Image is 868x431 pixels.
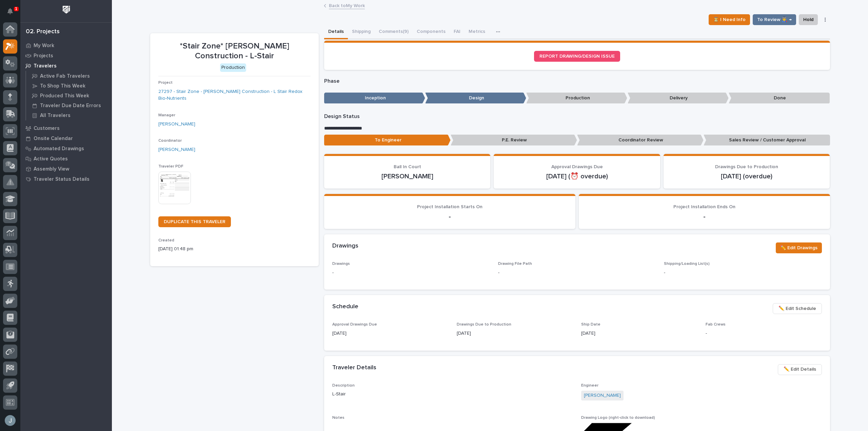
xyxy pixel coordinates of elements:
button: ✏️ Edit Drawings [776,242,822,253]
p: *Stair Zone* [PERSON_NAME] Construction - L-Stair [158,41,311,61]
p: Travelers [34,63,57,69]
p: To Shop This Week [40,83,85,89]
span: ✏️ Edit Schedule [778,305,816,313]
span: Approval Drawings Due [551,164,603,169]
span: Ball In Court [394,164,421,169]
p: Design [425,93,526,104]
span: Engineer [581,384,598,388]
img: Workspace Logo [60,3,73,16]
div: Notifications1 [8,8,17,19]
a: Travelers [20,61,112,71]
a: All Travelers [26,111,112,120]
p: - [706,330,822,337]
span: ✏️ Edit Drawings [780,244,817,252]
p: Design Status [324,113,830,120]
p: - [498,269,499,276]
button: Components [413,25,450,39]
a: My Work [20,40,112,51]
span: Drawing File Path [498,262,532,266]
p: Customers [34,125,60,132]
a: [PERSON_NAME] [158,121,195,128]
p: Phase [324,78,830,84]
p: Automated Drawings [34,146,84,152]
p: Sales Review / Customer Approval [704,135,830,146]
button: ✏️ Edit Schedule [773,303,822,314]
span: REPORT DRAWING/DESIGN ISSUE [539,54,615,59]
a: Customers [20,123,112,133]
p: Coordinator Review [577,135,704,146]
span: Drawings Due to Production [715,164,778,169]
p: Assembly View [34,166,69,172]
a: Traveler Due Date Errors [26,101,112,110]
a: To Shop This Week [26,81,112,91]
a: Produced This Week [26,91,112,100]
span: To Review 👨‍🏭 → [757,16,792,24]
p: - [587,213,822,221]
a: Automated Drawings [20,143,112,154]
p: - [332,269,490,276]
span: ✏️ Edit Details [784,365,816,373]
p: P.E. Review [451,135,577,146]
span: Fab Crews [706,322,726,327]
button: Notifications [3,4,17,18]
span: ⏳ I Need Info [713,16,746,24]
p: Active Quotes [34,156,68,162]
span: Shipping/Loading List(s) [664,262,710,266]
a: Traveler Status Details [20,174,112,184]
p: Production [526,93,627,104]
p: - [332,213,567,221]
a: [PERSON_NAME] [158,146,195,153]
a: DUPLICATE THIS TRAVELER [158,216,231,227]
span: Project Installation Ends On [673,204,735,209]
a: Active Fab Travelers [26,71,112,81]
button: Comments (9) [375,25,413,39]
button: Metrics [465,25,489,39]
h2: Traveler Details [332,364,376,372]
a: Active Quotes [20,154,112,164]
h2: Drawings [332,242,358,250]
span: Ship Date [581,322,600,327]
p: 1 [15,6,17,11]
span: DUPLICATE THIS TRAVELER [164,219,225,224]
span: Drawings Due to Production [457,322,511,327]
button: To Review 👨‍🏭 → [753,14,796,25]
span: Description [332,384,355,388]
p: All Travelers [40,113,71,119]
p: [DATE] [581,330,697,337]
p: Active Fab Travelers [40,73,90,79]
a: [PERSON_NAME] [584,392,621,399]
a: Assembly View [20,164,112,174]
span: Coordinator [158,139,182,143]
p: To Engineer [324,135,451,146]
span: Notes [332,416,344,420]
p: Done [729,93,830,104]
p: Inception [324,93,425,104]
p: Projects [34,53,53,59]
button: ✏️ Edit Details [778,364,822,375]
span: Drawings [332,262,350,266]
button: ⏳ I Need Info [709,14,750,25]
p: [DATE] (overdue) [672,172,822,180]
p: Delivery [628,93,729,104]
span: Created [158,238,174,242]
p: [DATE] (⏰ overdue) [502,172,652,180]
p: Onsite Calendar [34,136,73,142]
span: Hold [803,16,813,24]
p: L-Stair [332,391,573,398]
span: Project [158,81,173,85]
p: - [664,269,822,276]
a: 27297 - Stair Zone - [PERSON_NAME] Construction - L Stair Redox Bio-Nutrients [158,88,311,102]
span: Approval Drawings Due [332,322,377,327]
a: Projects [20,51,112,61]
p: [DATE] 01:48 pm [158,246,311,253]
span: Drawing Logo (right-click to download) [581,416,655,420]
span: Manager [158,113,175,117]
button: Shipping [348,25,375,39]
p: My Work [34,43,54,49]
button: Hold [799,14,818,25]
a: Onsite Calendar [20,133,112,143]
div: 02. Projects [26,28,60,36]
p: [PERSON_NAME] [332,172,482,180]
a: Back toMy Work [329,1,365,9]
button: users-avatar [3,413,17,428]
